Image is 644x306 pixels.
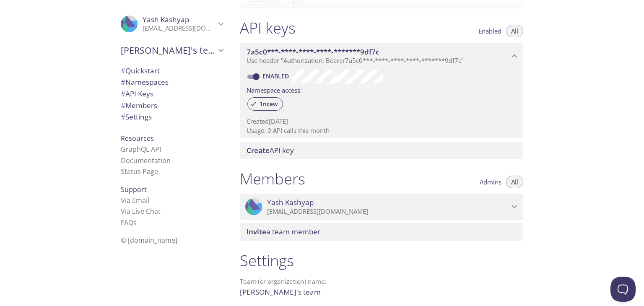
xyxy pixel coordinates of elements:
[240,142,523,159] div: Create API Key
[267,198,314,207] span: Yash Kashyap
[267,207,509,216] p: [EMAIL_ADDRESS][DOMAIN_NAME]
[121,44,216,56] span: [PERSON_NAME]'s team
[475,176,506,188] button: Admins
[240,278,327,285] label: Team (or organization) name:
[114,76,230,88] div: Namespaces
[114,39,230,61] div: Yash's team
[114,88,230,100] div: API Keys
[121,101,125,110] span: #
[133,218,137,227] span: s
[240,223,523,241] div: Invite a team member
[121,156,171,165] a: Documentation
[506,176,523,188] button: All
[121,196,149,205] a: Via Email
[121,167,158,176] a: Status Page
[473,25,506,37] button: Enabled
[114,10,230,38] div: Yash Kashyap
[247,145,294,155] span: API key
[254,100,283,108] span: 1ncew
[610,277,636,302] iframe: Help Scout Beacon - Open
[121,77,169,87] span: Namespaces
[247,145,270,155] span: Create
[240,251,523,270] h1: Settings
[240,194,523,220] div: Yash Kashyap
[121,207,161,216] a: Via Live Chat
[121,112,125,122] span: #
[247,227,266,236] span: Invite
[143,24,216,33] p: [EMAIL_ADDRESS][DOMAIN_NAME]
[121,66,160,75] span: Quickstart
[247,83,302,96] label: Namespace access:
[121,77,125,87] span: #
[261,72,292,80] a: Enabled
[121,89,153,99] span: API Keys
[114,111,230,123] div: Team Settings
[247,97,283,111] div: 1ncew
[114,100,230,112] div: Members
[121,112,152,122] span: Settings
[121,185,147,194] span: Support
[121,218,137,227] a: FAQ
[240,18,296,37] h1: API keys
[121,145,161,154] a: GraphQL API
[121,101,157,110] span: Members
[240,169,305,188] h1: Members
[121,134,154,143] span: Resources
[247,126,517,135] p: Usage: 0 API calls this month
[121,89,125,99] span: #
[143,15,189,24] span: Yash Kashyap
[114,65,230,77] div: Quickstart
[247,227,320,236] span: a team member
[506,25,523,37] button: All
[247,117,517,126] p: Created [DATE]
[121,66,125,75] span: #
[121,236,177,245] span: © [DOMAIN_NAME]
